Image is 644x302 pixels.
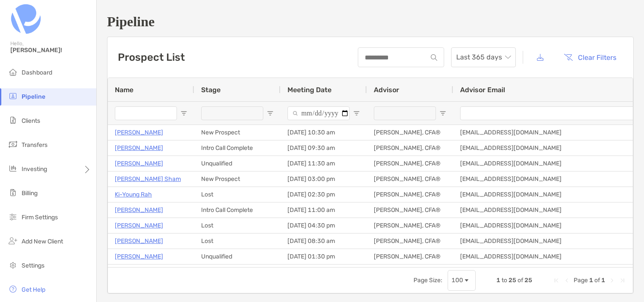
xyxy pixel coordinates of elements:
[524,277,532,284] span: 25
[281,140,367,156] div: [DATE] 09:30 am
[609,277,616,284] div: Next Page
[10,47,91,54] span: [PERSON_NAME]!
[367,140,453,156] div: [PERSON_NAME], CFA®
[22,262,44,269] span: Settings
[10,3,41,34] img: Zoe Logo
[367,171,453,187] div: [PERSON_NAME], CFA®
[194,249,281,264] div: Unqualified
[8,163,18,174] img: investing icon
[281,125,367,140] div: [DATE] 10:30 am
[8,91,18,101] img: pipeline icon
[22,141,47,149] span: Transfers
[574,277,588,284] span: Page
[115,127,163,138] a: [PERSON_NAME]
[619,277,626,284] div: Last Page
[281,234,367,249] div: [DATE] 08:30 am
[22,165,47,173] span: Investing
[22,286,45,293] span: Get Help
[180,110,187,117] button: Open Filter Menu
[448,270,476,291] div: Page Size
[431,54,437,61] img: input icon
[22,214,58,221] span: Firm Settings
[8,187,18,198] img: billing icon
[115,174,181,184] a: [PERSON_NAME] Sham
[557,48,623,67] button: Clear Filters
[367,249,453,264] div: [PERSON_NAME], CFA®
[115,86,133,94] span: Name
[281,171,367,187] div: [DATE] 03:00 pm
[8,67,18,77] img: dashboard icon
[353,110,360,117] button: Open Filter Menu
[367,125,453,140] div: [PERSON_NAME], CFA®
[22,117,40,125] span: Clients
[601,277,605,284] span: 1
[502,277,507,284] span: to
[563,277,570,284] div: Previous Page
[201,86,221,94] span: Stage
[594,277,600,284] span: of
[22,190,38,197] span: Billing
[8,236,18,246] img: add_new_client icon
[115,189,152,200] a: Ki-Young Rah
[22,93,45,100] span: Pipeline
[367,218,453,233] div: [PERSON_NAME], CFA®
[115,220,163,231] a: [PERSON_NAME]
[589,277,593,284] span: 1
[367,234,453,249] div: [PERSON_NAME], CFA®
[194,234,281,249] div: Lost
[367,202,453,218] div: [PERSON_NAME], CFA®
[496,277,500,284] span: 1
[22,238,63,245] span: Add New Client
[8,260,18,270] img: settings icon
[518,277,523,284] span: of
[287,106,350,120] input: Meeting Date Filter Input
[194,156,281,171] div: Unqualified
[194,140,281,156] div: Intro Call Complete
[194,171,281,187] div: New Prospect
[456,48,511,67] span: Last 365 days
[115,158,163,169] a: [PERSON_NAME]
[8,115,18,125] img: clients icon
[367,156,453,171] div: [PERSON_NAME], CFA®
[414,277,442,284] div: Page Size:
[115,143,163,153] a: [PERSON_NAME]
[194,187,281,202] div: Lost
[194,202,281,218] div: Intro Call Complete
[194,218,281,233] div: Lost
[118,51,185,63] h3: Prospect List
[8,284,18,294] img: get-help icon
[194,125,281,140] div: New Prospect
[374,86,399,94] span: Advisor
[115,106,177,120] input: Name Filter Input
[8,212,18,222] img: firm-settings icon
[281,156,367,171] div: [DATE] 11:30 am
[367,187,453,202] div: [PERSON_NAME], CFA®
[115,205,163,215] a: [PERSON_NAME]
[451,277,463,284] div: 100
[439,110,446,117] button: Open Filter Menu
[460,86,505,94] span: Advisor Email
[281,249,367,264] div: [DATE] 01:30 pm
[107,14,634,30] h1: Pipeline
[22,69,52,76] span: Dashboard
[115,251,163,262] a: [PERSON_NAME]
[281,187,367,202] div: [DATE] 02:30 pm
[115,236,163,246] a: [PERSON_NAME]
[281,218,367,233] div: [DATE] 04:30 pm
[281,202,367,218] div: [DATE] 11:00 am
[8,139,18,149] img: transfers icon
[553,277,560,284] div: First Page
[508,277,516,284] span: 25
[287,86,331,94] span: Meeting Date
[267,110,274,117] button: Open Filter Menu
